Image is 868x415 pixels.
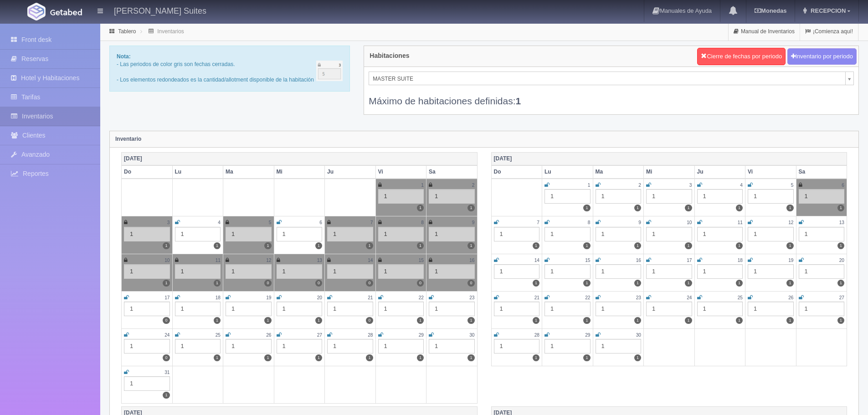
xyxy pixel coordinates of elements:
[697,48,786,65] button: Cierre de fechas por periodo
[786,205,793,211] label: 1
[583,354,590,361] label: 1
[634,205,641,211] label: 1
[426,165,478,179] th: Sa
[226,264,272,279] div: 1
[738,220,743,225] small: 11
[214,354,221,361] label: 1
[375,165,426,179] th: Vi
[634,242,641,249] label: 1
[494,339,540,354] div: 1
[537,220,539,225] small: 7
[596,302,642,316] div: 1
[124,302,170,316] div: 1
[419,333,424,338] small: 29
[327,227,373,241] div: 1
[266,295,271,300] small: 19
[583,242,590,249] label: 1
[685,205,692,211] label: 1
[748,227,794,241] div: 1
[736,280,743,287] label: 1
[164,370,169,375] small: 31
[544,264,591,279] div: 1
[791,183,794,188] small: 5
[646,227,692,241] div: 1
[226,227,272,241] div: 1
[736,205,743,211] label: 1
[583,205,590,211] label: 1
[788,295,793,300] small: 26
[588,220,591,225] small: 8
[163,280,169,287] label: 1
[109,46,350,92] div: - Las periodos de color gris son fechas cerradas. - Los elementos redondeados es la cantidad/allo...
[264,242,271,249] label: 1
[419,295,424,300] small: 22
[164,258,169,263] small: 10
[370,220,373,225] small: 7
[516,96,521,106] b: 1
[429,339,475,354] div: 1
[694,165,745,179] th: Ju
[122,152,478,165] th: [DATE]
[277,227,323,241] div: 1
[315,354,322,361] label: 1
[748,302,794,316] div: 1
[467,280,474,287] label: 0
[687,258,692,263] small: 17
[164,333,169,338] small: 24
[687,295,692,300] small: 24
[585,258,590,263] small: 15
[319,220,322,225] small: 6
[808,7,846,14] span: RECEPCION
[378,189,424,204] div: 1
[533,354,539,361] label: 1
[472,183,475,188] small: 2
[214,280,221,287] label: 1
[421,220,424,225] small: 8
[533,242,539,249] label: 1
[469,258,474,263] small: 16
[417,205,424,211] label: 1
[472,220,475,225] small: 9
[124,264,170,279] div: 1
[378,339,424,354] div: 1
[685,317,692,324] label: 1
[646,302,692,316] div: 1
[596,189,642,204] div: 1
[745,165,796,179] th: Vi
[729,23,800,41] a: Manual de Inventarios
[542,165,593,179] th: Lu
[27,3,46,20] img: Getabed
[163,242,169,249] label: 1
[491,165,542,179] th: Do
[115,136,141,142] strong: Inventario
[646,189,692,204] div: 1
[216,258,221,263] small: 11
[417,280,424,287] label: 0
[264,280,271,287] label: 0
[429,189,475,204] div: 1
[634,280,641,287] label: 1
[799,302,845,316] div: 1
[429,302,475,316] div: 1
[417,242,424,249] label: 1
[429,264,475,279] div: 1
[839,295,844,300] small: 27
[419,258,424,263] small: 15
[366,354,373,361] label: 1
[417,354,424,361] label: 1
[163,392,169,399] label: 1
[799,264,845,279] div: 1
[317,295,322,300] small: 20
[748,189,794,204] div: 1
[315,242,322,249] label: 1
[839,220,844,225] small: 13
[175,302,221,316] div: 1
[369,72,854,85] a: MASTER SUITE
[748,264,794,279] div: 1
[417,317,424,324] label: 1
[646,264,692,279] div: 1
[378,227,424,241] div: 1
[837,242,844,249] label: 1
[277,264,323,279] div: 1
[378,302,424,316] div: 1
